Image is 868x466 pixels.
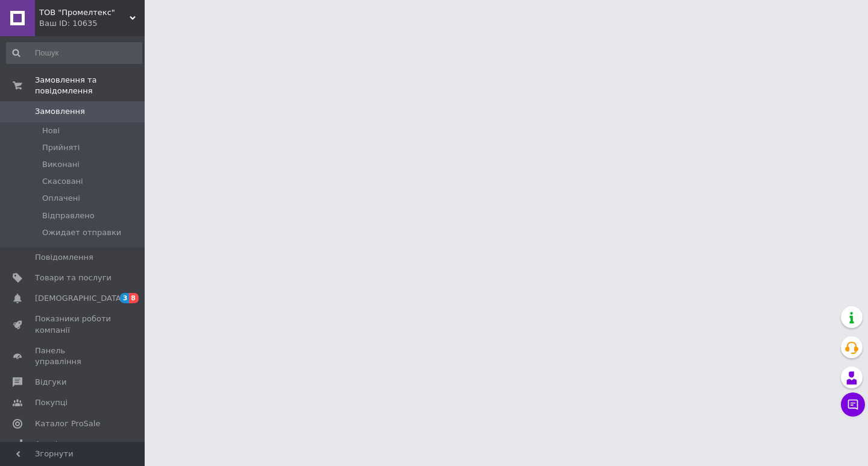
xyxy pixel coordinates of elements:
[42,193,80,204] span: Оплачені
[42,210,95,221] span: Відправлено
[120,293,130,303] span: 3
[35,293,124,304] span: [DEMOGRAPHIC_DATA]
[42,227,121,238] span: Ожидает отправки
[35,272,112,283] span: Товари та послуги
[35,418,100,429] span: Каталог ProSale
[35,75,145,96] span: Замовлення та повідомлення
[35,377,66,388] span: Відгуки
[35,345,112,367] span: Панель управління
[39,18,145,29] div: Ваш ID: 10635
[42,142,80,153] span: Прийняті
[39,7,130,18] span: ТОВ "Промелтекс"
[35,252,93,263] span: Повідомлення
[35,106,85,117] span: Замовлення
[42,176,83,187] span: Скасовані
[35,439,77,450] span: Аналітика
[42,159,80,170] span: Виконані
[841,392,865,417] button: Чат з покупцем
[35,313,112,335] span: Показники роботи компанії
[35,397,68,408] span: Покупці
[42,125,60,136] span: Нові
[129,293,139,303] span: 8
[6,42,142,64] input: Пошук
